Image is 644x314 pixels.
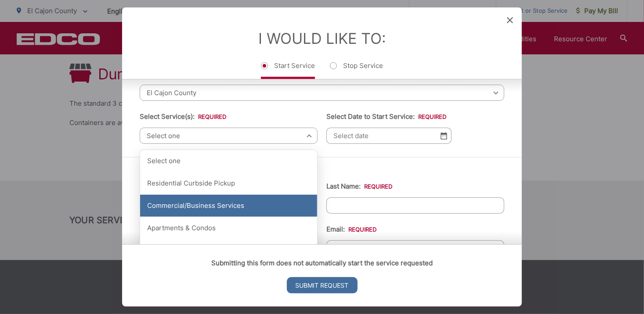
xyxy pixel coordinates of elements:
label: Start Service [261,61,315,79]
input: Select date [326,128,452,144]
input: Submit Request [287,277,358,293]
div: Commercial/Business Services [140,195,317,217]
div: Temporary Dumpster Service [140,240,317,262]
label: Email: [326,225,376,233]
div: Apartments & Condos [140,218,317,239]
strong: Submitting this form does not automatically start the service requested [211,259,433,267]
div: Select one [140,150,317,172]
span: El Cajon County [140,85,504,101]
label: I Would Like To: [258,29,386,47]
img: Select date [441,132,447,139]
label: Select Date to Start Service: [326,113,446,121]
div: Residential Curbside Pickup [140,172,317,194]
label: Select Service(s): [140,113,226,121]
span: Select one [140,128,318,144]
label: Last Name: [326,182,392,190]
label: Stop Service [330,61,383,79]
